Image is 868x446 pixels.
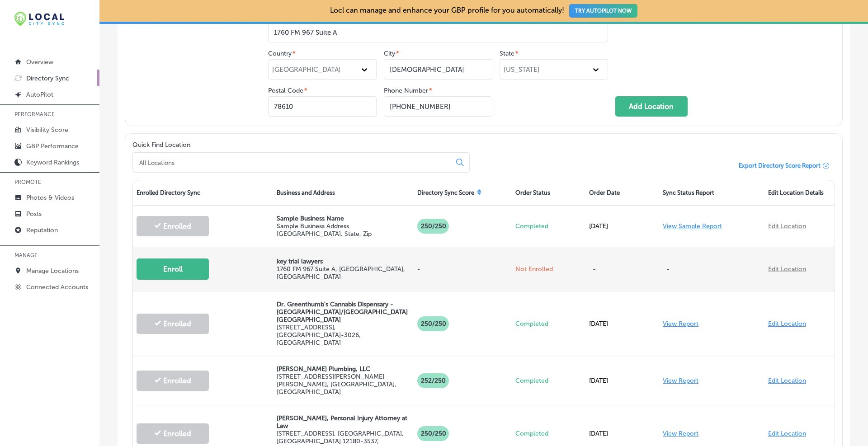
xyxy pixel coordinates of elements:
[26,75,69,82] p: Directory Sync
[615,96,688,117] button: Add Location
[764,180,835,205] div: Edit Location Details
[133,180,273,205] div: Enrolled Directory Sync
[659,180,764,205] div: Sync Status Report
[515,377,582,385] p: Completed
[585,180,659,205] div: Order Date
[26,210,42,218] p: Posts
[417,426,449,441] p: 250 /250
[26,58,53,66] p: Overview
[569,4,637,18] button: TRY AUTOPILOT NOW
[504,66,540,74] div: [US_STATE]
[663,256,761,282] p: -
[663,222,722,230] a: View Sample Report
[26,126,68,134] p: Visibility Score
[417,316,449,331] p: 250 /250
[137,258,209,280] button: Enroll
[268,87,377,94] label: Postal Code
[663,320,698,328] a: View Report
[273,180,413,205] div: Business and Address
[417,219,449,234] p: 250/250
[768,430,806,437] a: Edit Location
[515,222,582,230] p: Completed
[137,314,209,334] button: Enrolled
[585,368,659,394] div: [DATE]
[137,216,209,236] button: Enrolled
[268,50,377,57] label: Country
[384,96,492,117] input: Enter phone (e.g +1234567890)
[277,373,410,396] p: [STREET_ADDRESS][PERSON_NAME][PERSON_NAME] , [GEOGRAPHIC_DATA], [GEOGRAPHIC_DATA]
[26,91,53,99] p: AutoPilot
[138,159,449,167] input: All Locations
[500,50,608,57] label: State
[137,371,209,391] button: Enrolled
[589,256,609,282] p: -
[384,59,492,80] input: Enter city
[14,12,64,26] img: 12321ecb-abad-46dd-be7f-2600e8d3409flocal-city-sync-logo-rectangle.png
[512,180,585,205] div: Order Status
[663,430,698,437] a: View Report
[26,283,88,291] p: Connected Accounts
[277,265,410,281] p: 1760 FM 967 Suite A , [GEOGRAPHIC_DATA], [GEOGRAPHIC_DATA]
[768,320,806,328] a: Edit Location
[585,311,659,337] div: [DATE]
[585,213,659,239] div: [DATE]
[132,141,190,149] label: Quick Find Location
[768,377,806,385] a: Edit Location
[26,226,58,234] p: Reputation
[417,373,449,388] p: 252 /250
[739,162,821,169] span: Export Directory Score Report
[268,22,608,42] input: Enter your business address
[515,320,582,328] p: Completed
[268,96,377,117] input: Enter postal code
[26,267,79,275] p: Manage Locations
[26,194,74,202] p: Photos & Videos
[768,222,806,230] a: Edit Location
[384,87,492,94] label: Phone Number
[277,258,410,265] p: key trial lawyers
[768,265,806,273] a: Edit Location
[515,265,582,273] p: Not Enrolled
[663,377,698,385] a: View Report
[272,66,341,74] div: [GEOGRAPHIC_DATA]
[277,324,410,347] p: [STREET_ADDRESS] , [GEOGRAPHIC_DATA]-3026, [GEOGRAPHIC_DATA]
[137,423,209,444] button: Enrolled
[277,230,410,238] p: [GEOGRAPHIC_DATA], State, Zip
[277,222,410,230] p: Sample Business Address
[277,365,410,373] p: [PERSON_NAME] Plumbing, LLC
[417,265,508,273] p: -
[26,142,79,150] p: GBP Performance
[515,430,582,437] p: Completed
[277,414,410,430] p: [PERSON_NAME], Personal Injury Attorney at Law
[26,159,79,166] p: Keyword Rankings
[384,50,492,57] label: City
[414,180,512,205] div: Directory Sync Score
[277,215,410,222] p: Sample Business Name
[277,300,410,324] p: Dr. Greenthumb's Cannabis Dispensary - [GEOGRAPHIC_DATA]/[GEOGRAPHIC_DATA] [GEOGRAPHIC_DATA]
